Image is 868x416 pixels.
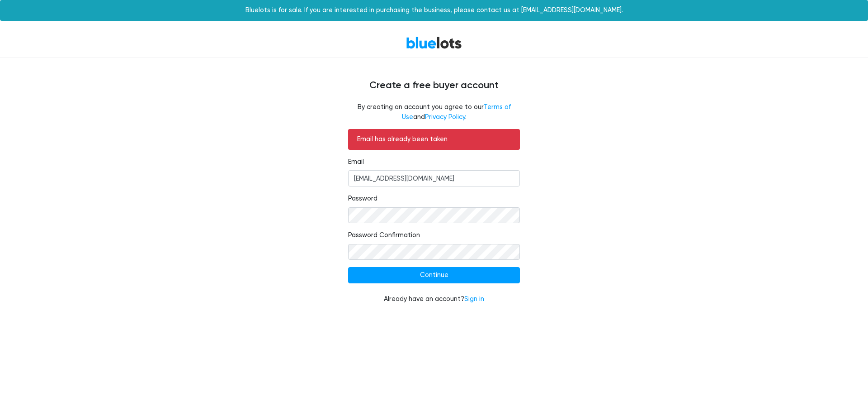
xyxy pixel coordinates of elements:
[348,157,364,167] label: Email
[163,80,705,91] h4: Create a free buyer account
[464,295,484,303] a: Sign in
[348,102,520,122] fieldset: By creating an account you agree to our and .
[348,294,520,304] div: Already have an account?
[406,36,462,49] a: BlueLots
[348,230,420,240] label: Password Confirmation
[348,267,520,283] input: Continue
[402,103,511,121] a: Terms of Use
[348,170,520,186] input: Email
[348,194,377,204] label: Password
[357,134,511,144] p: Email has already been taken
[425,113,465,121] a: Privacy Policy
